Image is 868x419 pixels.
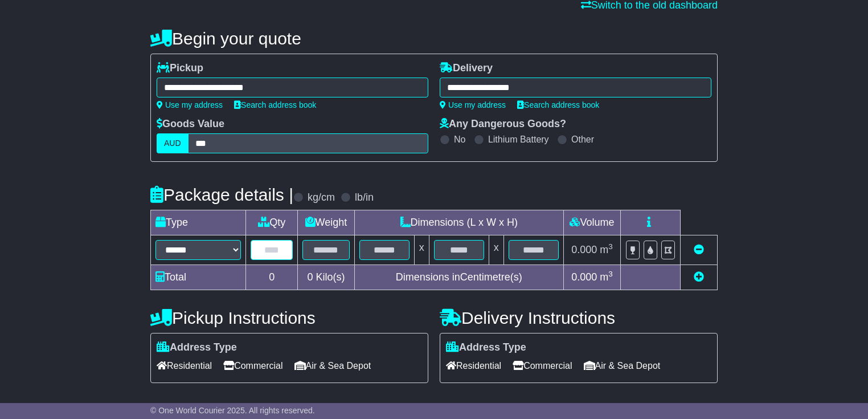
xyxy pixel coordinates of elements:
[298,210,354,235] td: Weight
[584,357,661,375] span: Air & Sea Depot
[157,118,224,131] label: Goods Value
[513,357,572,375] span: Commercial
[355,192,374,204] label: lb/in
[608,270,613,278] sup: 3
[151,210,246,235] td: Type
[563,210,620,235] td: Volume
[150,185,293,204] h4: Package details |
[157,133,189,153] label: AUD
[440,100,506,109] a: Use my address
[489,235,503,265] td: x
[150,406,315,415] span: © One World Courier 2025. All rights reserved.
[454,134,465,145] label: No
[246,210,298,235] td: Qty
[150,29,718,48] h4: Begin your quote
[157,100,223,109] a: Use my address
[298,265,354,290] td: Kilo(s)
[307,271,313,283] span: 0
[446,357,501,375] span: Residential
[294,357,371,375] span: Air & Sea Depot
[308,192,335,204] label: kg/cm
[571,134,594,145] label: Other
[440,118,566,131] label: Any Dangerous Goods?
[150,308,428,327] h4: Pickup Instructions
[151,265,246,290] td: Total
[157,62,203,75] label: Pickup
[157,357,212,375] span: Residential
[571,271,597,283] span: 0.000
[571,244,597,255] span: 0.000
[440,308,718,327] h4: Delivery Instructions
[446,341,526,354] label: Address Type
[157,341,237,354] label: Address Type
[223,357,282,375] span: Commercial
[694,244,704,255] a: Remove this item
[517,100,599,109] a: Search address book
[414,235,429,265] td: x
[488,134,549,145] label: Lithium Battery
[608,242,613,251] sup: 3
[246,265,298,290] td: 0
[234,100,316,109] a: Search address book
[440,62,493,75] label: Delivery
[600,271,613,283] span: m
[694,271,704,283] a: Add new item
[354,265,563,290] td: Dimensions in Centimetre(s)
[600,244,613,255] span: m
[354,210,563,235] td: Dimensions (L x W x H)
